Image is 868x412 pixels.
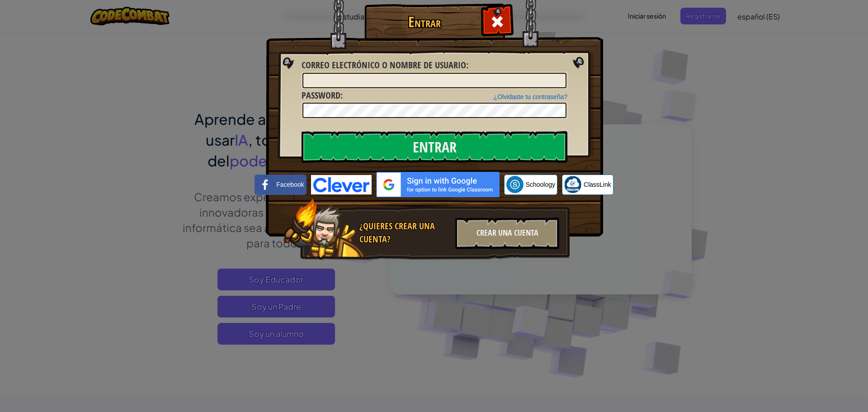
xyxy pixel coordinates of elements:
h1: Entrar [367,14,482,30]
div: ¿Quieres crear una cuenta? [359,220,450,246]
span: ClassLink [584,180,611,189]
img: classlink-logo-small.png [564,176,581,193]
a: ¿Olvidaste tu contraseña? [494,93,567,100]
span: Schoology [526,180,555,189]
span: Password [302,89,340,101]
div: Crear una cuenta [455,218,559,249]
input: Entrar [302,131,567,163]
img: schoology.png [506,176,524,193]
img: clever-logo-blue.png [311,175,372,194]
img: facebook_small.png [257,176,274,193]
label: : [302,59,468,72]
span: Correo electrónico o nombre de usuario [302,59,466,71]
label: : [302,89,343,102]
span: Facebook [276,180,304,189]
img: gplus_sso_button2.svg [376,172,500,197]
